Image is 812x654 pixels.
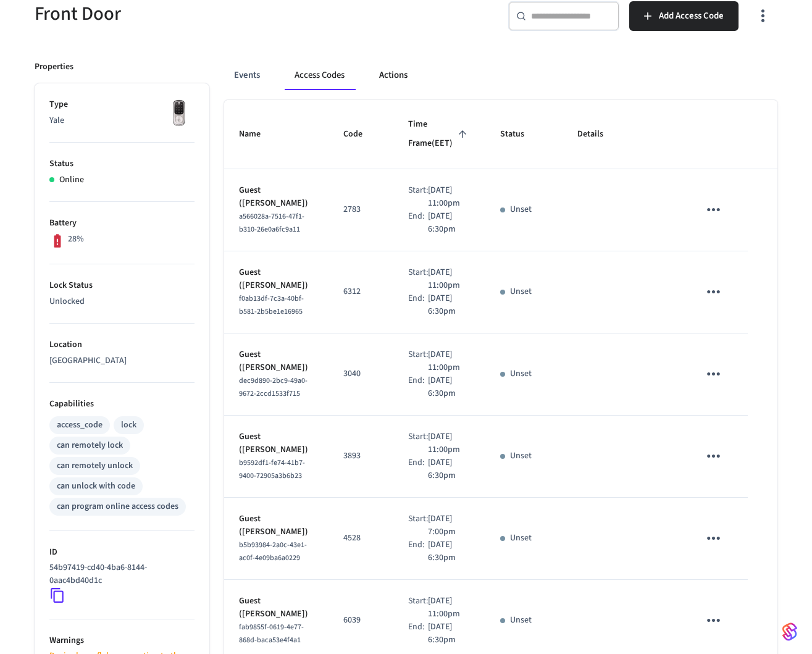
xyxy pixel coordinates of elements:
p: Unset [510,285,532,298]
p: 28% [68,233,84,246]
p: [DATE] 6:30pm [428,210,470,236]
p: [DATE] 6:30pm [428,539,470,564]
div: Start: [408,513,429,539]
button: Access Codes [285,61,354,90]
div: Start: [408,348,428,374]
span: b5b93984-2a0c-43e1-ac0f-4e09ba6a0229 [239,540,307,563]
span: Details [577,125,619,144]
p: Unlocked [49,295,195,308]
p: [DATE] 6:30pm [428,621,470,647]
div: ant example [224,61,777,90]
div: End: [408,210,429,236]
p: 4528 [343,532,379,545]
span: Code [343,125,379,144]
p: Guest ([PERSON_NAME]) [239,348,314,374]
div: End: [408,292,429,318]
div: End: [408,374,429,400]
p: Guest ([PERSON_NAME]) [239,184,314,210]
div: Start: [408,595,428,621]
p: Guest ([PERSON_NAME]) [239,266,314,292]
p: [GEOGRAPHIC_DATA] [49,354,195,367]
span: b9592df1-fe74-41b7-9400-72905a3b6b23 [239,458,305,481]
p: 3893 [343,450,379,463]
button: Actions [369,61,417,90]
span: dec9d890-2bc9-49a0-9672-2ccd1533f715 [239,375,308,399]
p: Properties [35,61,73,73]
span: a566028a-7516-47f1-b310-26e0a6fc9a11 [239,211,304,235]
p: Guest ([PERSON_NAME]) [239,513,314,539]
div: access_code [57,419,103,432]
div: can program online access codes [57,500,178,513]
h5: Front Door [35,1,399,27]
p: Yale [49,114,195,127]
p: Unset [510,532,532,545]
p: Unset [510,367,532,380]
p: Guest ([PERSON_NAME]) [239,430,314,456]
p: ID [49,546,195,559]
span: Status [500,125,540,144]
p: 2783 [343,203,379,216]
span: Add Access Code [659,8,724,24]
p: Location [49,338,195,351]
p: Battery [49,217,195,230]
img: Yale Assure Touchscreen Wifi Smart Lock, Satin Nickel, Front [164,98,195,129]
p: Warnings [49,634,195,647]
p: Online [59,174,84,187]
span: f0ab13df-7c3a-40bf-b581-2b5be1e16965 [239,293,304,317]
div: Start: [408,184,428,210]
p: Unset [510,203,532,216]
span: fab9855f-0619-4e77-868d-baca53e4f4a1 [239,622,304,645]
p: 6039 [343,614,379,627]
p: Unset [510,450,532,463]
div: End: [408,621,429,647]
button: Add Access Code [629,1,739,31]
div: End: [408,539,429,564]
p: Unset [510,614,532,627]
p: [DATE] 6:30pm [428,374,470,400]
div: End: [408,456,429,482]
p: Status [49,157,195,170]
span: Time Frame(EET) [408,115,471,154]
p: 6312 [343,285,379,298]
p: 3040 [343,367,379,380]
p: [DATE] 11:00pm [428,348,471,374]
div: lock [121,419,136,432]
p: [DATE] 7:00pm [428,513,470,539]
p: Guest ([PERSON_NAME]) [239,595,314,621]
p: 54b97419-cd40-4ba6-8144-0aac4bd40d1c [49,561,190,587]
p: Type [49,98,195,111]
p: [DATE] 11:00pm [428,184,471,210]
div: can remotely lock [57,439,123,452]
p: Lock Status [49,279,195,292]
p: Capabilities [49,398,195,411]
button: Events [224,61,270,90]
span: Name [239,125,277,144]
div: Start: [408,266,428,292]
div: can remotely unlock [57,459,133,472]
p: [DATE] 6:30pm [428,456,470,482]
p: [DATE] 6:30pm [428,292,470,318]
p: [DATE] 11:00pm [428,266,471,292]
div: can unlock with code [57,480,135,493]
p: [DATE] 11:00pm [428,595,471,621]
p: [DATE] 11:00pm [428,430,471,456]
div: Start: [408,430,428,456]
img: SeamLogoGradient.69752ec5.svg [782,622,797,642]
